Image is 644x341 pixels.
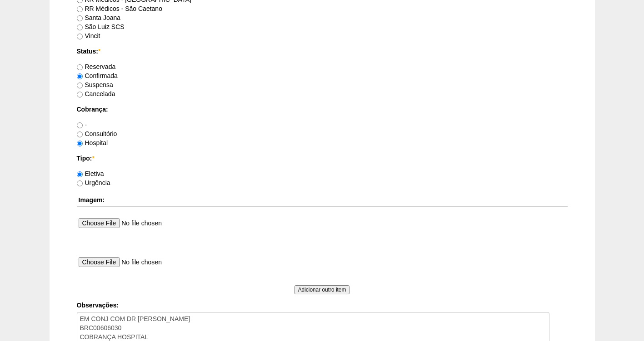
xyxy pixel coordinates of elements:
[77,194,568,207] th: Imagem:
[77,24,83,30] input: São Luiz SCS
[77,63,116,70] label: Reservada
[295,285,350,294] input: Adicionar outro item
[77,72,118,79] label: Confirmada
[77,141,83,146] input: Hospital
[77,14,121,21] label: Santa Joana
[77,301,568,310] label: Observações:
[77,92,83,97] input: Cancelada
[77,64,83,70] input: Reservada
[77,90,115,97] label: Cancelada
[77,154,568,163] label: Tipo:
[77,34,83,39] input: Vincit
[92,155,94,162] span: Este campo é obrigatório.
[98,48,100,55] span: Este campo é obrigatório.
[77,179,110,186] label: Urgência
[77,83,83,88] input: Suspensa
[77,5,162,12] label: RR Médicos - São Caetano
[77,121,87,128] label: -
[77,32,100,39] label: Vincit
[77,81,113,88] label: Suspensa
[77,47,568,56] label: Status:
[77,73,83,79] input: Confirmada
[77,132,83,137] input: Consultório
[77,6,83,12] input: RR Médicos - São Caetano
[77,130,117,137] label: Consultório
[77,23,125,30] label: São Luiz SCS
[77,170,104,177] label: Eletiva
[77,122,83,128] input: -
[77,15,83,21] input: Santa Joana
[77,105,568,114] label: Cobrança:
[77,139,108,146] label: Hospital
[77,180,83,186] input: Urgência
[77,171,83,177] input: Eletiva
